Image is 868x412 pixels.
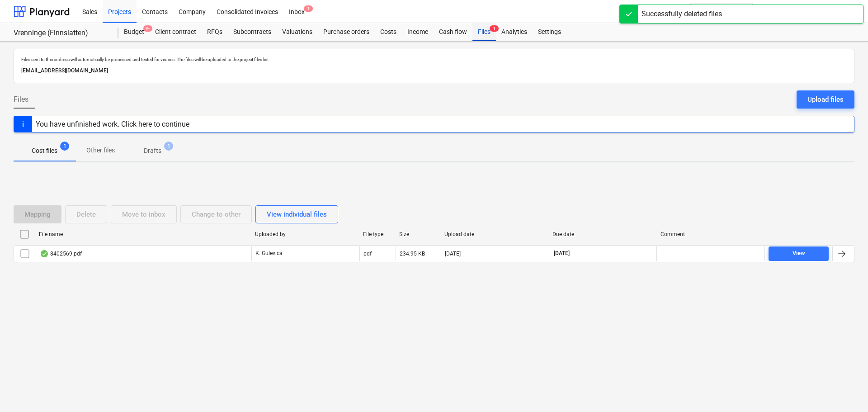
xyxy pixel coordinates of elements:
div: Successfully deleted files [642,9,722,19]
div: - [660,251,662,257]
div: Upload date [444,231,545,237]
span: 1 [490,25,499,32]
div: View [793,248,805,259]
div: OCR finished [40,250,49,257]
p: Drafts [144,146,161,156]
a: Analytics [496,23,533,41]
a: RFQs [202,23,228,41]
p: K. Gulevica [255,250,283,257]
a: Costs [375,23,402,41]
div: Comment [660,231,761,237]
div: Budget [118,23,150,41]
div: pdf [363,251,372,257]
iframe: Chat Widget [823,369,868,412]
div: Uploaded by [255,231,356,237]
button: View [769,246,829,261]
div: Size [399,231,437,237]
span: 9+ [143,25,152,32]
span: 1 [304,5,313,12]
span: Files [14,94,28,105]
p: [EMAIL_ADDRESS][DOMAIN_NAME] [21,66,847,76]
p: Files sent to this address will automatically be processed and tested for viruses. The files will... [21,57,847,62]
div: View individual files [267,208,327,220]
a: Client contract [150,23,202,41]
div: [DATE] [445,251,461,257]
a: Income [402,23,434,41]
div: File name [39,231,248,237]
div: You have unfinished work. Click here to continue [36,120,189,128]
a: Cash flow [434,23,472,41]
div: Vrenninge (Finnslatten) [14,28,108,38]
div: File type [363,231,392,237]
a: Valuations [277,23,318,41]
a: Files1 [472,23,496,41]
button: Upload files [797,90,854,109]
div: 234.95 KB [400,251,425,257]
a: Purchase orders [318,23,375,41]
div: 8402569.pdf [40,250,82,257]
div: Files [472,23,496,41]
p: Other files [86,146,115,155]
p: Cost files [32,146,57,156]
div: Upload files [807,94,844,105]
div: Due date [552,231,653,237]
span: 1 [60,142,69,151]
span: 1 [164,142,173,151]
span: [DATE] [553,250,571,257]
a: Budget9+ [118,23,150,41]
a: Subcontracts [228,23,277,41]
a: Settings [533,23,566,41]
button: View individual files [255,205,338,223]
